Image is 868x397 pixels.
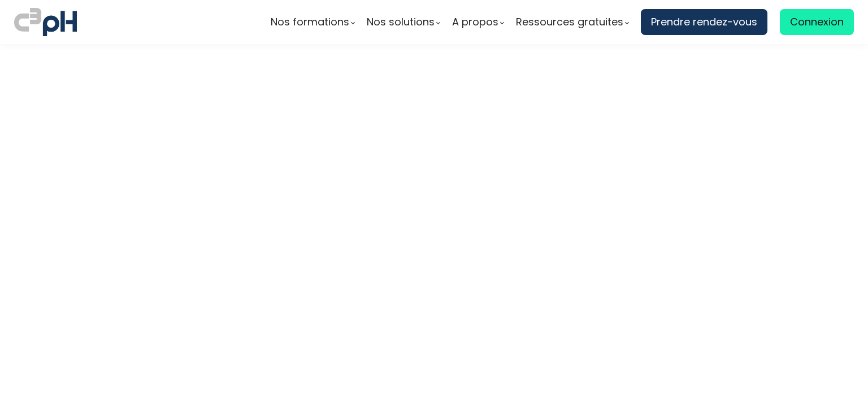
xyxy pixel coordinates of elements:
[780,9,854,35] a: Connexion
[271,14,349,30] span: Nos formations
[14,6,77,38] img: logo C3PH
[516,14,623,30] span: Ressources gratuites
[367,14,435,30] span: Nos solutions
[651,14,757,30] span: Prendre rendez-vous
[641,9,767,35] a: Prendre rendez-vous
[452,14,498,30] span: A propos
[790,14,844,30] span: Connexion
